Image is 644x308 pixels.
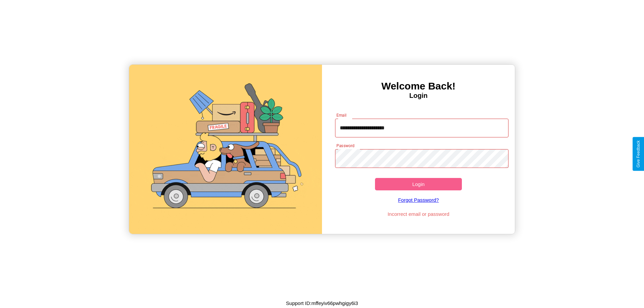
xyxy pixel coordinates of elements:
img: gif [129,65,322,234]
p: Incorrect email or password [332,209,505,219]
h4: Login [322,92,515,100]
h3: Welcome Back! [322,80,515,92]
p: Support ID: mffeyiv66pwhgigy6i3 [286,299,358,308]
label: Password [336,143,354,148]
a: Forgot Password? [332,190,505,209]
div: Give Feedback [636,140,641,168]
button: Login [375,178,462,190]
label: Email [336,112,347,118]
